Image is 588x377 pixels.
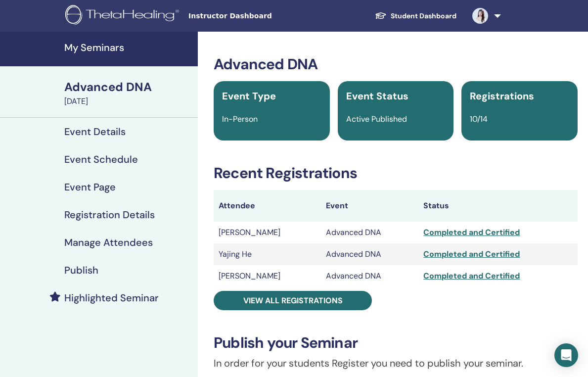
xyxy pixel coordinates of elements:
td: [PERSON_NAME] [214,222,321,243]
th: Event [321,190,418,222]
div: [DATE] [64,95,192,107]
h3: Publish your Seminar [214,334,578,352]
img: default.jpg [472,8,488,24]
span: Event Status [346,90,408,102]
th: Attendee [214,190,321,222]
td: [PERSON_NAME] [214,265,321,287]
div: Open Intercom Messenger [554,343,578,367]
h4: Manage Attendees [64,236,153,248]
h4: Event Page [64,181,116,193]
td: Advanced DNA [321,243,418,265]
h3: Advanced DNA [214,55,578,73]
a: Student Dashboard [367,7,464,25]
a: Advanced DNA[DATE] [58,79,198,107]
div: Completed and Certified [423,227,573,238]
h4: My Seminars [64,42,192,53]
td: Advanced DNA [321,222,418,243]
img: logo.png [65,5,182,27]
span: In-Person [222,114,258,124]
a: View all registrations [214,291,372,310]
td: Yajing He [214,243,321,265]
td: Advanced DNA [321,265,418,287]
h4: Publish [64,264,98,276]
span: View all registrations [243,295,343,306]
div: Completed and Certified [423,248,573,260]
h3: Recent Registrations [214,164,578,182]
img: graduation-cap-white.svg [375,11,387,20]
h4: Event Schedule [64,153,138,165]
span: Active Published [346,114,407,124]
span: Event Type [222,90,276,102]
div: Advanced DNA [64,79,192,95]
h4: Highlighted Seminar [64,292,159,304]
span: Instructor Dashboard [188,11,337,21]
p: In order for your students Register you need to publish your seminar. [214,356,578,371]
span: Registrations [470,90,534,102]
h4: Registration Details [64,209,155,221]
span: 10/14 [470,114,488,124]
h4: Event Details [64,126,126,138]
th: Status [418,190,578,222]
div: Completed and Certified [423,270,573,282]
